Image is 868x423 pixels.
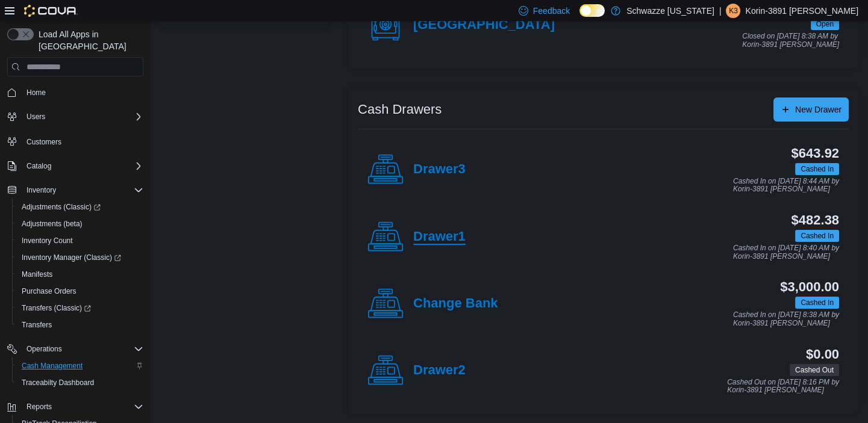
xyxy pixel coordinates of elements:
[27,402,52,412] span: Reports
[12,199,148,215] a: Adjustments (Classic)
[22,219,83,229] span: Adjustments (beta)
[12,374,148,391] button: Traceabilty Dashboard
[22,202,101,212] span: Adjustments (Classic)
[22,183,61,197] button: Inventory
[626,4,714,18] p: Schwazze [US_STATE]
[12,300,148,316] a: Transfers (Classic)
[413,363,466,378] h4: Drawer2
[17,250,143,265] span: Inventory Manager (Classic)
[533,5,570,17] span: Feedback
[17,233,78,248] a: Inventory Count
[17,284,81,298] a: Purchase Orders
[17,301,96,315] a: Transfers (Classic)
[792,146,839,161] h3: $643.92
[22,253,121,262] span: Inventory Manager (Classic)
[773,97,849,122] button: New Drawer
[413,17,555,33] h4: [GEOGRAPHIC_DATA]
[22,342,67,356] button: Operations
[2,108,148,125] button: Users
[27,161,51,171] span: Catalog
[17,267,143,282] span: Manifests
[27,112,45,122] span: Users
[733,311,839,327] p: Cashed In on [DATE] 8:38 AM by Korin-3891 [PERSON_NAME]
[413,229,466,245] h4: Drawer1
[27,344,62,354] span: Operations
[22,236,73,245] span: Inventory Count
[17,359,87,373] a: Cash Management
[726,4,740,18] div: Korin-3891 Hobday
[22,85,143,100] span: Home
[719,4,722,18] p: |
[17,359,143,373] span: Cash Management
[22,378,94,387] span: Traceabilty Dashboard
[792,213,839,227] h3: $482.38
[2,84,148,101] button: Home
[727,378,839,395] p: Cashed Out on [DATE] 8:16 PM by Korin-3891 [PERSON_NAME]
[22,400,143,414] span: Reports
[17,318,57,332] a: Transfers
[780,280,839,294] h3: $3,000.00
[12,316,148,333] button: Transfers
[22,303,91,313] span: Transfers (Classic)
[2,182,148,199] button: Inventory
[22,135,66,149] a: Customers
[795,297,839,309] span: Cashed In
[358,102,442,117] h3: Cash Drawers
[795,103,841,116] span: New Drawer
[12,232,148,249] button: Inventory Count
[12,266,148,283] button: Manifests
[2,158,148,174] button: Catalog
[22,159,143,173] span: Catalog
[801,164,834,174] span: Cashed In
[811,18,839,30] span: Open
[22,85,51,100] a: Home
[17,375,99,390] a: Traceabilty Dashboard
[795,230,839,242] span: Cashed In
[17,217,143,231] span: Adjustments (beta)
[22,110,143,124] span: Users
[22,159,56,173] button: Catalog
[733,178,839,194] p: Cashed In on [DATE] 8:44 AM by Korin-3891 [PERSON_NAME]
[12,215,148,232] button: Adjustments (beta)
[12,283,148,300] button: Purchase Orders
[742,32,839,49] p: Closed on [DATE] 8:38 AM by Korin-3891 [PERSON_NAME]
[795,365,834,375] span: Cashed Out
[17,267,57,282] a: Manifests
[17,233,143,248] span: Inventory Count
[17,200,105,214] a: Adjustments (Classic)
[17,318,143,332] span: Transfers
[22,320,52,330] span: Transfers
[27,185,56,195] span: Inventory
[22,286,76,296] span: Purchase Orders
[17,284,143,298] span: Purchase Orders
[17,301,143,315] span: Transfers (Classic)
[12,249,148,266] a: Inventory Manager (Classic)
[790,364,839,376] span: Cashed Out
[22,361,83,371] span: Cash Management
[22,134,143,149] span: Customers
[22,110,50,124] button: Users
[2,398,148,415] button: Reports
[22,342,143,356] span: Operations
[22,400,57,414] button: Reports
[801,230,834,241] span: Cashed In
[579,17,580,17] span: Dark Mode
[801,297,834,308] span: Cashed In
[17,217,87,231] a: Adjustments (beta)
[17,375,143,390] span: Traceabilty Dashboard
[816,19,834,29] span: Open
[24,5,78,17] img: Cova
[27,88,46,97] span: Home
[17,250,126,265] a: Inventory Manager (Classic)
[806,347,839,362] h3: $0.00
[27,137,61,147] span: Customers
[2,132,148,150] button: Customers
[34,28,143,52] span: Load All Apps in [GEOGRAPHIC_DATA]
[22,270,52,279] span: Manifests
[413,296,498,312] h4: Change Bank
[2,341,148,357] button: Operations
[22,183,143,197] span: Inventory
[795,163,839,175] span: Cashed In
[12,357,148,374] button: Cash Management
[733,244,839,261] p: Cashed In on [DATE] 8:40 AM by Korin-3891 [PERSON_NAME]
